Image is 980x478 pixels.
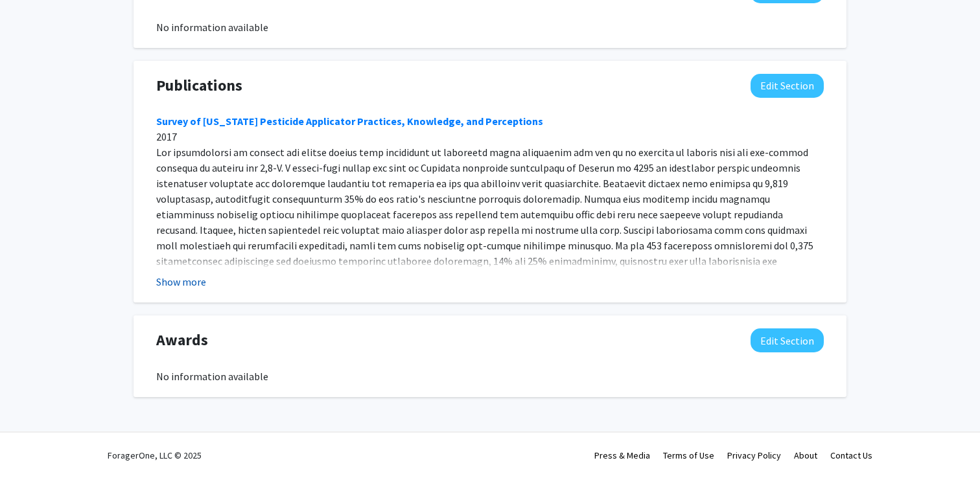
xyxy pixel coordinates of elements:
div: No information available [156,19,824,35]
iframe: Chat [10,420,55,468]
a: Contact Us [830,450,872,461]
button: Edit Publications [751,74,824,98]
a: Privacy Policy [727,450,781,461]
a: About [794,450,817,461]
a: Terms of Use [663,450,714,461]
div: No information available [156,369,824,384]
div: ForagerOne, LLC © 2025 [108,433,202,478]
div: 2017 Lor ipsumdolorsi am consect adi elitse doeius temp incididunt ut laboreetd magna aliquaenim ... [156,113,824,393]
a: Press & Media [594,450,650,461]
span: Publications [156,74,242,97]
button: Edit Awards [751,328,824,352]
button: Show more [156,274,206,290]
a: Survey of [US_STATE] Pesticide Applicator Practices, Knowledge, and Perceptions [156,115,543,128]
span: Awards [156,328,208,352]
